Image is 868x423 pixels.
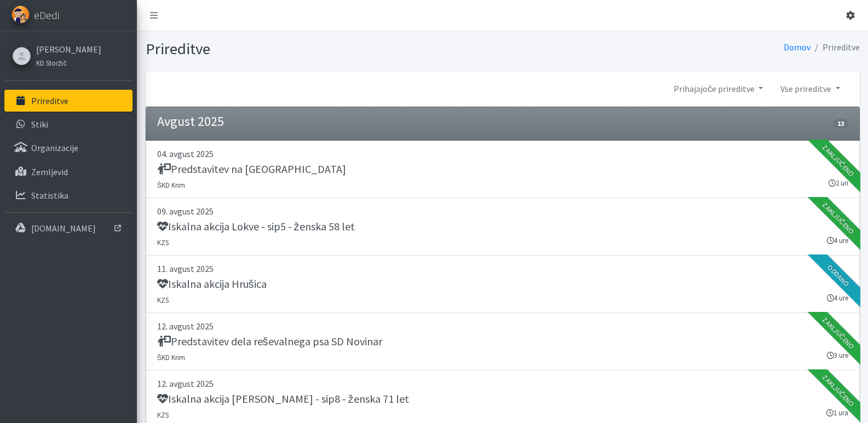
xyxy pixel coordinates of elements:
a: [DOMAIN_NAME] [4,217,133,239]
p: Statistika [31,190,68,201]
a: 12. avgust 2025 Predstavitev dela reševalnega psa SD Novinar ŠKD Krim 3 ure Zaključeno [146,313,860,370]
span: 13 [833,119,848,129]
a: Organizacije [4,137,133,159]
p: [DOMAIN_NAME] [31,223,96,234]
small: KZS [157,238,169,247]
a: Prireditve [4,90,133,112]
p: 12. avgust 2025 [157,320,848,333]
small: ŠKD Krim [157,353,186,362]
small: KD Storžič [36,59,67,67]
h5: Iskalna akcija Lokve - sip5 - ženska 58 let [157,220,355,233]
p: 09. avgust 2025 [157,205,848,218]
p: Zemljevid [31,166,68,177]
a: KD Storžič [36,56,101,69]
p: Prireditve [31,95,68,106]
h5: Iskalna akcija Hrušica [157,277,267,291]
span: eDedi [34,7,59,24]
h5: Predstavitev na [GEOGRAPHIC_DATA] [157,163,346,176]
a: 09. avgust 2025 Iskalna akcija Lokve - sip5 - ženska 58 let KZS 4 ure Zaključeno [146,198,860,256]
h5: Predstavitev dela reševalnega psa SD Novinar [157,335,382,348]
a: 04. avgust 2025 Predstavitev na [GEOGRAPHIC_DATA] ŠKD Krim 2 uri Zaključeno [146,141,860,198]
a: Vse prireditve [772,78,848,100]
a: [PERSON_NAME] [36,43,101,56]
li: Prireditve [810,39,860,55]
a: Statistika [4,184,133,206]
h1: Prireditve [146,39,499,59]
small: KZS [157,410,169,419]
p: Organizacije [31,142,78,153]
small: ŠKD Krim [157,181,186,189]
a: Stiki [4,113,133,135]
a: Prihajajoče prireditve [665,78,772,100]
p: 12. avgust 2025 [157,377,848,390]
a: Domov [784,42,810,53]
a: Zemljevid [4,161,133,183]
img: eDedi [12,5,30,24]
small: KZS [157,295,169,304]
a: 11. avgust 2025 Iskalna akcija Hrušica KZS 4 ure Oddano [146,256,860,313]
p: 11. avgust 2025 [157,262,848,275]
h5: Iskalna akcija [PERSON_NAME] - sip8 - ženska 71 let [157,392,409,405]
h4: Avgust 2025 [157,114,224,130]
p: 04. avgust 2025 [157,147,848,160]
p: Stiki [31,119,48,130]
